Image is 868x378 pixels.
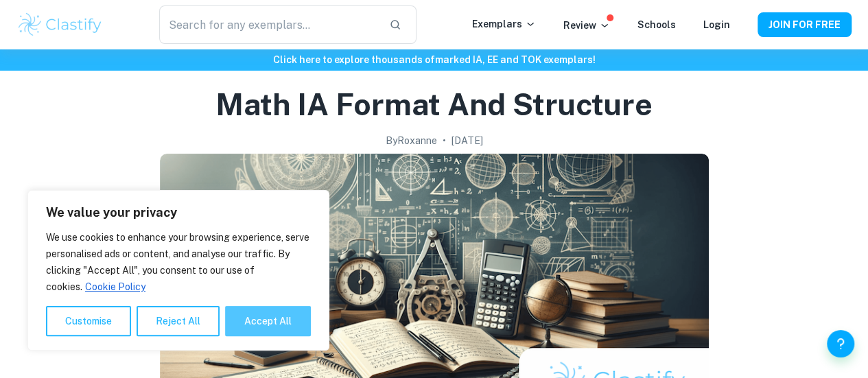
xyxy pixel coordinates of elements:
[386,133,437,148] h2: By Roxanne
[703,19,730,30] a: Login
[16,11,104,38] img: Clastify logo
[225,306,311,336] button: Accept All
[84,281,146,293] a: Cookie Policy
[215,84,653,125] h1: Math IA Format and Structure
[137,306,220,336] button: Reject All
[472,16,536,32] p: Exemplars
[758,12,852,37] button: JOIN FOR FREE
[637,19,676,30] a: Schools
[3,52,865,67] h6: Click here to explore thousands of marked IA, EE and TOK exemplars !
[46,306,131,336] button: Customise
[827,330,854,357] button: Help and Feedback
[443,133,446,148] p: •
[46,204,311,221] p: We value your privacy
[563,18,610,33] p: Review
[27,190,329,351] div: We value your privacy
[46,229,311,295] p: We use cookies to enhance your browsing experience, serve personalised ads or content, and analys...
[159,5,379,44] input: Search for any exemplars...
[451,133,483,148] h2: [DATE]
